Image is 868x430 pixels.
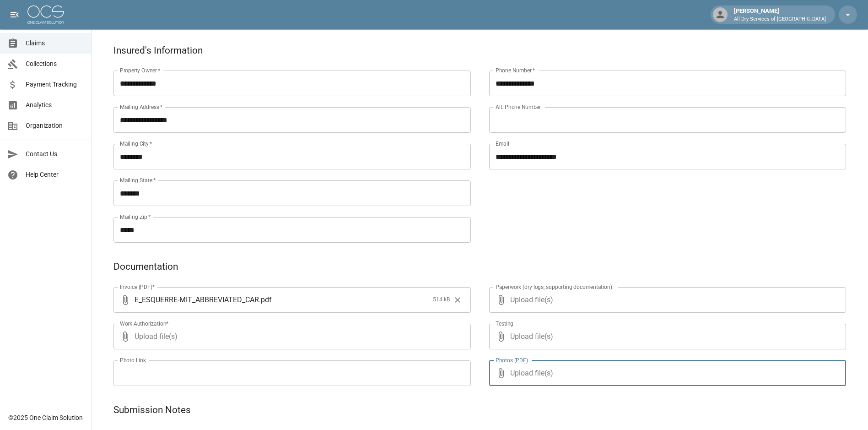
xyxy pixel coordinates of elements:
span: . pdf [259,294,272,305]
label: Email [496,140,509,147]
button: Clear [451,293,464,307]
span: 514 kB [433,295,450,305]
label: Invoice (PDF)* [120,283,155,291]
button: open drawer [5,5,24,24]
span: Collections [26,59,84,69]
div: [PERSON_NAME] [730,6,830,23]
span: Upload file(s) [510,287,822,313]
div: © 2025 One Claim Solution [8,413,83,422]
span: Upload file(s) [510,360,822,386]
label: Phone Number [496,66,535,74]
span: Organization [26,121,84,131]
label: Mailing Address [120,103,162,111]
label: Paperwork (dry logs, supporting documentation) [496,283,612,291]
label: Photo Link [120,356,146,364]
label: Mailing State [120,176,156,184]
label: Mailing City [120,140,152,147]
label: Photos (PDF) [496,356,528,364]
label: Testing [496,320,513,327]
label: Mailing Zip [120,213,151,221]
label: Alt. Phone Number [496,103,541,111]
span: Analytics [26,100,84,110]
span: Payment Tracking [26,80,84,89]
p: All Dry Services of [GEOGRAPHIC_DATA] [734,16,826,23]
span: E_ESQUERRE-MIT_ABBREVIATED_CAR [135,294,259,305]
span: Help Center [26,170,84,180]
label: Property Owner [120,66,161,74]
img: ocs-logo-white-transparent.png [27,5,64,24]
span: Upload file(s) [135,324,446,349]
span: Upload file(s) [510,324,822,349]
span: Contact Us [26,149,84,159]
label: Work Authorization* [120,320,169,327]
span: Claims [26,38,84,48]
